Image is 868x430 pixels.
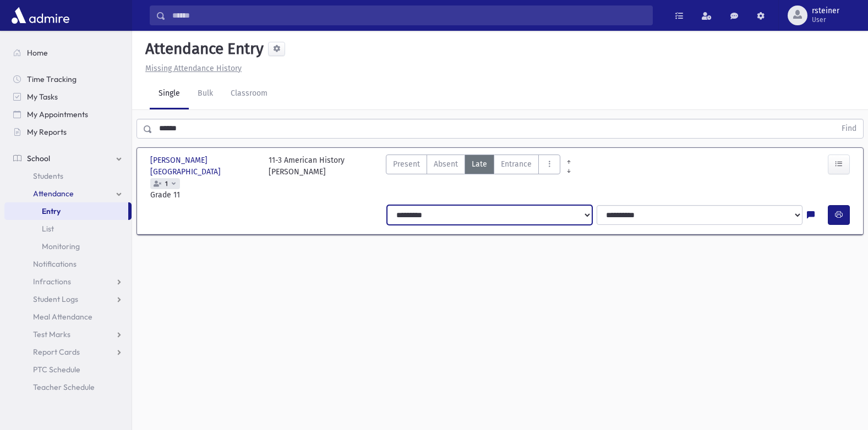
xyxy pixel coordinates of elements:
[166,5,652,25] input: Search
[4,106,132,123] a: My Appointments
[4,308,132,326] a: Meal Attendance
[4,167,132,185] a: Students
[42,206,61,216] span: Entry
[27,153,50,163] span: School
[33,189,74,199] span: Attendance
[33,171,63,181] span: Students
[33,277,71,286] span: Infractions
[4,44,132,62] a: Home
[4,238,132,255] a: Monitoring
[4,123,132,141] a: My Reports
[4,378,132,396] a: Teacher Schedule
[4,273,132,290] a: Infractions
[472,158,487,170] span: Late
[4,220,132,238] a: List
[4,326,132,343] a: Test Marks
[4,150,132,167] a: School
[4,185,132,202] a: Attendance
[33,329,70,339] span: Test Marks
[33,259,77,269] span: Notifications
[27,109,88,119] span: My Appointments
[150,155,258,178] span: [PERSON_NAME][GEOGRAPHIC_DATA]
[269,155,345,201] div: 11-3 American History [PERSON_NAME]
[835,119,863,138] button: Find
[4,202,128,220] a: Entry
[33,294,78,304] span: Student Logs
[812,15,839,24] span: User
[33,347,80,357] span: Report Cards
[42,241,80,251] span: Monitoring
[222,79,276,109] a: Classroom
[4,290,132,308] a: Student Logs
[393,158,420,170] span: Present
[27,74,77,84] span: Time Tracking
[4,88,132,106] a: My Tasks
[4,343,132,361] a: Report Cards
[141,64,242,73] a: Missing Attendance History
[33,382,95,392] span: Teacher Schedule
[434,158,458,170] span: Absent
[27,48,48,58] span: Home
[145,64,242,73] u: Missing Attendance History
[4,70,132,88] a: Time Tracking
[27,127,67,137] span: My Reports
[150,189,258,201] span: Grade 11
[9,4,72,26] img: AdmirePro
[42,224,54,234] span: List
[501,158,532,170] span: Entrance
[141,40,264,58] h5: Attendance Entry
[150,79,189,109] a: Single
[4,361,132,378] a: PTC Schedule
[27,92,58,102] span: My Tasks
[33,312,92,322] span: Meal Attendance
[812,7,839,15] span: rsteiner
[33,365,80,374] span: PTC Schedule
[386,155,560,201] div: AttTypes
[189,79,222,109] a: Bulk
[163,180,170,188] span: 1
[4,255,132,273] a: Notifications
